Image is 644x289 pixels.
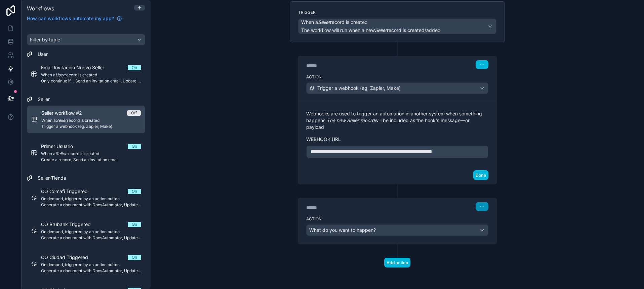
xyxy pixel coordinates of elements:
[24,15,125,22] a: How can workflows automate my app?
[55,151,67,156] em: Seller
[132,222,137,227] div: On
[41,235,141,241] span: Generate a document with DocsAutomator, Update a record, Send an email
[318,19,330,25] em: Seller
[41,157,141,162] span: Create a record, Send an invitation email
[327,117,375,123] em: The new Seller record
[22,26,151,289] div: scrollable content
[306,216,488,222] label: Action
[38,175,66,181] span: Seller-Tienda
[301,27,441,33] span: The workflow will run when a new record is created/added
[306,136,488,143] label: Webhook url
[27,105,145,134] a: Seller workflow #2OffWhen aSellerrecord is createdTrigger a webhook (eg. Zapier, Make)
[56,118,67,123] em: Seller
[38,51,48,58] span: User
[27,5,54,12] span: Workflows
[41,268,141,274] span: Generate a document with DocsAutomator, Update a record, Send an email
[41,202,141,208] span: Generate a document with DocsAutomator, Update a record, Send an email
[306,82,488,94] button: Trigger a webhook (eg. Zapier, Make)
[27,15,114,22] span: How can workflows automate my app?
[131,110,137,116] div: Off
[132,255,137,260] div: On
[41,110,90,116] span: Seller workflow #2
[301,19,368,26] span: When a record is created
[41,72,141,78] span: When a record is created
[41,229,141,234] span: On demand, triggered by an action button
[27,139,145,167] a: Primer UsuarioOnWhen aSellerrecord is createdCreate a record, Send an invitation email
[41,64,112,71] span: Email Invitación Nuevo Seller
[473,170,488,180] button: Done
[27,250,145,278] a: CO Ciudad TriggeredOnOn demand, triggered by an action buttonGenerate a document with DocsAutomat...
[41,262,141,267] span: On demand, triggered by an action button
[41,221,99,228] span: CO Brubank Triggered
[298,10,496,15] label: Trigger
[132,144,137,149] div: On
[132,65,137,70] div: On
[298,19,496,34] button: When aSellerrecord is createdThe workflow will run when a newSellerrecord is created/added
[306,110,488,131] p: Webhooks are used to trigger an automation in another system when something happens. will be incl...
[38,96,50,103] span: Seller
[306,224,488,236] button: What do you want to happen?
[30,37,60,42] span: Filter by table
[27,217,145,245] a: CO Brubank TriggeredOnOn demand, triggered by an action buttonGenerate a document with DocsAutoma...
[375,27,387,33] em: Seller
[41,118,141,123] span: When a record is created
[41,143,81,150] span: Primer Usuario
[41,188,96,195] span: CO Comafi Triggered
[384,258,410,267] button: Add action
[309,227,376,233] span: What do you want to happen?
[306,74,488,80] label: Action
[41,78,141,84] span: Only continue if..., Send an invitation email, Update a record
[132,189,137,194] div: On
[41,151,141,156] span: When a record is created
[27,60,145,88] a: Email Invitación Nuevo SellerOnWhen aUserrecord is createdOnly continue if..., Send an invitation...
[27,184,145,212] a: CO Comafi TriggeredOnOn demand, triggered by an action buttonGenerate a document with DocsAutomat...
[55,72,65,77] em: User
[27,34,145,45] button: Filter by table
[41,124,141,129] span: Trigger a webhook (eg. Zapier, Make)
[41,196,141,202] span: On demand, triggered by an action button
[41,254,96,261] span: CO Ciudad Triggered
[317,85,401,92] span: Trigger a webhook (eg. Zapier, Make)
